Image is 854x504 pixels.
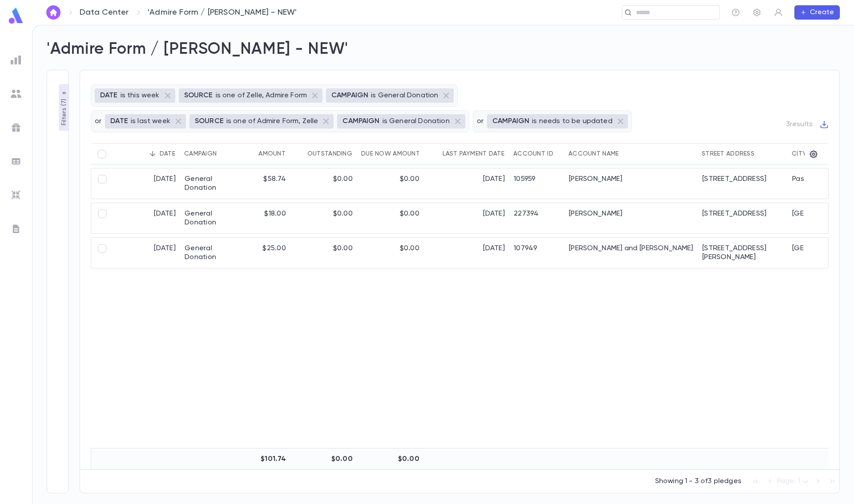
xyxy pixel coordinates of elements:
[113,203,180,233] div: [DATE]
[290,168,357,199] div: $0.00
[698,238,788,268] div: [STREET_ADDRESS][PERSON_NAME]
[564,203,698,233] div: [PERSON_NAME]
[307,150,352,157] div: Outstanding
[702,150,754,157] div: Street Address
[113,238,180,268] div: [DATE]
[131,117,170,126] p: is last week
[121,91,160,100] p: is this week
[424,168,509,199] div: [DATE]
[290,203,357,233] div: $0.00
[337,114,465,128] div: CAMPAIGNis General Donation
[148,8,297,17] p: 'Admire Form / [PERSON_NAME] - NEW'
[383,117,450,126] p: is General Donation
[331,91,368,100] p: CAMPAIGN
[792,150,806,157] div: City
[160,150,175,157] div: Date
[95,117,101,126] p: or
[290,238,357,268] div: $0.00
[424,203,509,233] div: [DATE]
[242,168,290,199] div: $58.74
[11,55,21,65] img: reports_grey.c525e4749d1bce6a11f5fe2a8de1b229.svg
[7,7,25,24] img: logo
[189,114,334,128] div: SOURCEis one of Admire Form, Zelle
[509,203,564,233] div: 227394
[777,475,811,488] div: Page: 1
[195,117,224,126] p: SOURCE
[11,88,21,99] img: students_grey.60c7aba0da46da39d6d829b817ac14fc.svg
[698,203,788,233] div: [STREET_ADDRESS]
[564,168,698,199] div: [PERSON_NAME]
[477,117,483,126] p: or
[357,448,424,470] div: $0.00
[110,117,128,126] p: DATE
[226,117,318,126] p: is one of Admire Form, Zelle
[371,91,438,100] p: is General Donation
[258,150,286,157] div: Amount
[11,224,21,234] img: letters_grey.7941b92b52307dd3b8a917253454ce1c.svg
[443,150,504,157] div: Last Payment Date
[184,150,217,157] div: Campaign
[357,203,424,233] div: $0.00
[242,238,290,268] div: $25.00
[326,88,454,103] div: CAMPAIGNis General Donation
[290,448,357,470] div: $0.00
[242,448,290,470] div: $101.74
[113,168,180,199] div: [DATE]
[216,91,307,100] p: is one of Zelle, Admire Form
[11,122,21,133] img: campaigns_grey.99e729a5f7ee94e3726e6486bddda8f1.svg
[786,120,813,129] p: 3 results
[59,84,69,131] button: Filters (7)
[357,168,424,199] div: $0.00
[100,91,118,100] p: DATE
[47,40,348,59] h2: 'Admire Form / [PERSON_NAME] - NEW'
[145,147,160,161] button: Sort
[60,97,68,126] p: Filters ( 7 )
[361,150,420,157] div: Due Now Amount
[698,168,788,199] div: [STREET_ADDRESS]
[655,477,741,486] p: Showing 1 - 3 of 3 pledges
[564,238,698,268] div: [PERSON_NAME] and [PERSON_NAME]
[342,117,379,126] p: CAMPAIGN
[95,88,175,103] div: DATEis this week
[242,203,290,233] div: $18.00
[509,238,564,268] div: 107949
[532,117,612,126] p: is needs to be updated
[11,156,21,167] img: batches_grey.339ca447c9d9533ef1741baa751efc33.svg
[424,238,509,268] div: [DATE]
[357,238,424,268] div: $0.00
[11,190,21,200] img: imports_grey.530a8a0e642e233f2baf0ef88e8c9fcb.svg
[568,150,619,157] div: Account Name
[492,117,529,126] p: CAMPAIGN
[777,478,800,485] span: Page: 1
[184,91,213,100] p: SOURCE
[794,5,840,20] button: Create
[487,114,628,128] div: CAMPAIGNis needs to be updated
[80,8,129,17] a: Data Center
[180,168,242,199] div: General Donation
[179,88,322,103] div: SOURCEis one of Zelle, Admire Form
[105,114,186,128] div: DATEis last week
[513,150,553,157] div: Account ID
[180,238,242,268] div: General Donation
[48,9,59,16] img: home_white.a664292cf8c1dea59945f0da9f25487c.svg
[180,203,242,233] div: General Donation
[509,168,564,199] div: 105959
